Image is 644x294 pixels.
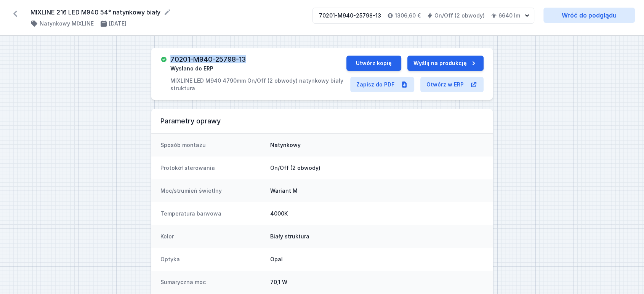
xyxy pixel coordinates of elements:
p: MIXLINE LED M940 4790mm On/Off (2 obwody) natynkowy biały struktura [170,77,346,92]
dt: Kolor [160,233,264,240]
dt: Protokół sterowania [160,164,264,172]
a: Zapisz do PDF [350,77,414,92]
dd: Opal [270,256,484,263]
span: Wysłano do ERP [170,65,213,72]
dd: Natynkowy [270,141,484,149]
h4: 6640 lm [498,12,520,19]
dt: Moc/strumień świetlny [160,187,264,195]
button: Utwórz kopię [346,56,401,71]
dd: 4000K [270,210,484,217]
a: Otwórz w ERP [420,77,484,92]
dt: Sumaryczna moc [160,278,264,286]
dd: 70,1 W [270,278,484,286]
dd: Biały struktura [270,233,484,240]
h4: On/Off (2 obwody) [434,12,485,19]
dt: Optyka [160,256,264,263]
h3: Parametry oprawy [160,117,484,126]
h4: [DATE] [109,20,127,27]
h4: Natynkowy MIXLINE [40,20,94,27]
button: Wyślij na produkcję [407,56,484,71]
dd: On/Off (2 obwody) [270,164,484,172]
dt: Sposób montażu [160,141,264,149]
button: 70201-M940-25798-131306,60 €On/Off (2 obwody)6640 lm [312,8,534,24]
div: 70201-M940-25798-13 [319,12,381,19]
button: Edytuj nazwę projektu [163,8,171,16]
dt: Temperatura barwowa [160,210,264,217]
dd: Wariant M [270,187,484,195]
form: MIXLINE 216 LED M940 54° natynkowy biały [30,8,303,17]
h4: 1306,60 € [395,12,421,19]
a: Wróć do podglądu [543,8,635,23]
h3: 70201-M940-25798-13 [170,56,246,63]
